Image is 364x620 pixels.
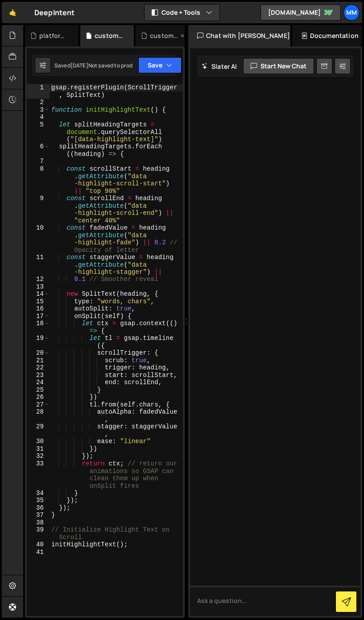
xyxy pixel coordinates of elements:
div: 25 [27,386,50,394]
div: Documentation [292,25,362,46]
div: 6 [27,143,50,158]
div: 10 [27,224,50,254]
div: 7 [27,158,50,165]
div: 18 [27,320,50,335]
div: 24 [27,379,50,386]
div: 26 [27,394,50,401]
div: [DATE] [70,62,88,69]
div: 35 [27,497,50,504]
div: 14 [27,290,50,298]
div: DeepIntent [34,7,75,18]
div: 40 [27,541,50,549]
div: 29 [27,423,50,438]
div: 20 [27,349,50,357]
div: 9 [27,195,50,224]
div: 23 [27,372,50,379]
div: 32 [27,452,50,460]
div: 12 [27,276,50,283]
div: custom.css [150,31,178,40]
div: platform.js [39,31,68,40]
div: 19 [27,335,50,349]
a: mm [343,4,360,21]
div: 15 [27,298,50,306]
div: 28 [27,408,50,423]
div: 16 [27,305,50,313]
div: 8 [27,165,50,195]
div: 37 [27,511,50,519]
button: Start new chat [243,58,314,74]
div: Not saved to prod [88,62,133,69]
div: 39 [27,526,50,541]
div: 3 [27,106,50,114]
h2: Slater AI [202,62,237,71]
div: 34 [27,490,50,497]
a: 🤙 [2,2,24,23]
div: 17 [27,313,50,320]
div: 41 [27,549,50,556]
div: 30 [27,438,50,445]
div: 13 [27,283,50,291]
div: Chat with [PERSON_NAME] [188,25,290,46]
div: 38 [27,519,50,527]
div: 11 [27,254,50,276]
div: 5 [27,121,50,143]
div: 27 [27,401,50,409]
div: 4 [27,113,50,121]
a: [DOMAIN_NAME] [261,4,341,21]
div: 36 [27,504,50,512]
div: custom.js [95,31,123,40]
div: 33 [27,460,50,490]
button: Code + Tools [145,4,219,21]
div: 22 [27,364,50,372]
div: 21 [27,357,50,364]
div: 1 [27,84,50,99]
div: 31 [27,445,50,453]
div: 2 [27,99,50,106]
div: Saved [54,62,88,69]
button: Save [138,57,182,73]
